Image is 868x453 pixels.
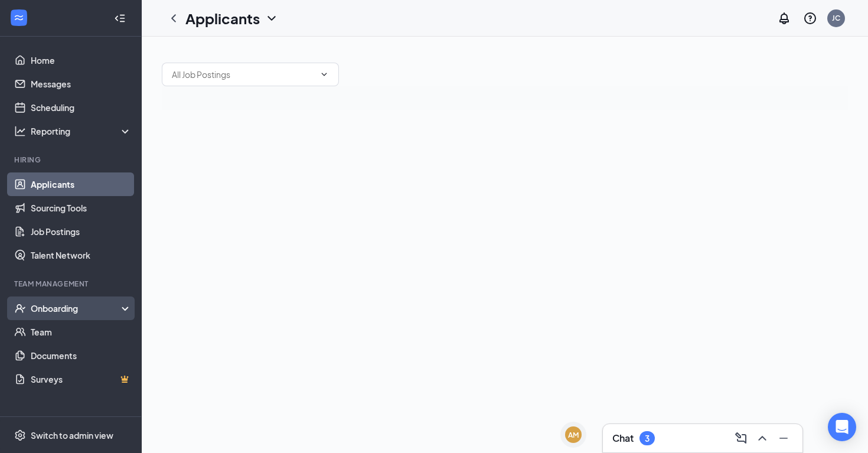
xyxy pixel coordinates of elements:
[31,302,122,314] div: Onboarding
[14,302,26,314] svg: UserCheck
[31,429,113,441] div: Switch to admin view
[31,367,132,391] a: SurveysCrown
[755,431,769,445] svg: ChevronUp
[185,8,260,28] h1: Applicants
[114,12,126,24] svg: Collapse
[14,429,26,441] svg: Settings
[828,413,856,441] div: Open Intercom Messenger
[31,172,132,196] a: Applicants
[31,220,132,243] a: Job Postings
[319,70,329,79] svg: ChevronDown
[14,279,129,289] div: Team Management
[832,13,840,23] div: JC
[31,320,132,344] a: Team
[753,429,772,448] button: ChevronUp
[13,12,25,24] svg: WorkstreamLogo
[776,431,791,445] svg: Minimize
[645,434,650,444] div: 3
[732,429,750,448] button: ComposeMessage
[612,432,634,445] h3: Chat
[803,11,817,25] svg: QuestionInfo
[265,11,279,25] svg: ChevronDown
[31,344,132,367] a: Documents
[777,11,791,25] svg: Notifications
[14,125,26,137] svg: Analysis
[31,243,132,267] a: Talent Network
[31,96,132,119] a: Scheduling
[31,196,132,220] a: Sourcing Tools
[31,48,132,72] a: Home
[14,155,129,165] div: Hiring
[31,125,132,137] div: Reporting
[774,429,793,448] button: Minimize
[167,11,181,25] svg: ChevronLeft
[31,72,132,96] a: Messages
[172,68,315,81] input: All Job Postings
[568,430,579,440] div: AM
[734,431,748,445] svg: ComposeMessage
